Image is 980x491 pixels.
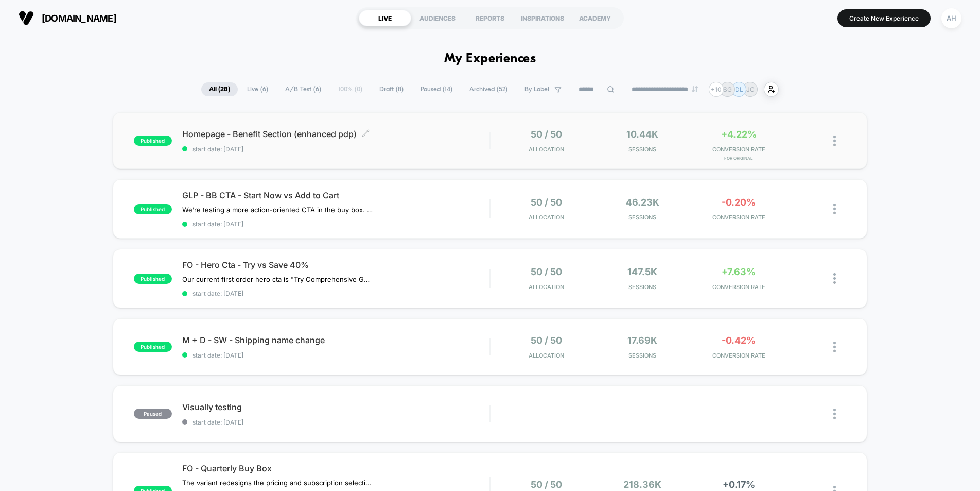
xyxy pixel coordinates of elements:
[462,82,515,96] span: Archived ( 52 )
[597,283,688,291] span: Sessions
[182,145,489,153] span: start date: [DATE]
[833,273,836,284] img: close
[524,86,549,93] span: By Label
[359,10,411,26] div: LIVE
[723,479,755,490] span: +0.17%
[201,82,238,96] span: All ( 28 )
[722,266,756,277] span: +7.63%
[693,283,784,291] span: CONVERSION RATE
[15,10,119,26] button: [DOMAIN_NAME]
[444,52,536,66] h1: My Experiences
[531,129,562,140] span: 50 / 50
[239,82,276,96] span: Live ( 6 )
[833,342,836,352] img: close
[597,146,688,153] span: Sessions
[837,9,931,27] button: Create New Experience
[721,129,757,140] span: +4.22%
[735,86,743,93] p: DL
[531,335,562,346] span: 50 / 50
[182,275,373,283] span: Our current first order hero cta is "Try Comprehensive Gummies". We are testing it against "Save ...
[623,479,661,490] span: 218.36k
[182,402,489,412] span: Visually testing
[531,479,562,490] span: 50 / 50
[693,352,784,359] span: CONVERSION RATE
[709,82,724,97] div: + 10
[626,129,658,140] span: 10.44k
[569,10,621,26] div: ACADEMY
[693,214,784,221] span: CONVERSION RATE
[626,197,659,208] span: 46.23k
[627,266,657,277] span: 147.5k
[42,13,116,24] span: [DOMAIN_NAME]
[693,146,784,153] span: CONVERSION RATE
[938,8,965,29] button: AH
[134,136,172,146] span: published
[529,214,564,221] span: Allocation
[833,136,836,146] img: close
[413,82,460,96] span: Paused ( 14 )
[134,204,172,214] span: published
[723,86,732,93] p: SG
[627,335,657,346] span: 17.69k
[19,10,34,26] img: Visually logo
[182,260,489,270] span: FO - Hero Cta - Try vs Save 40%
[134,342,172,352] span: published
[722,197,756,208] span: -0.20%
[182,463,489,473] span: FO - Quarterly Buy Box
[464,10,516,26] div: REPORTS
[833,204,836,214] img: close
[134,409,172,419] span: paused
[692,86,698,92] img: end
[722,335,756,346] span: -0.42%
[597,352,688,359] span: Sessions
[277,82,329,96] span: A/B Test ( 6 )
[134,274,172,284] span: published
[182,129,489,139] span: Homepage - Benefit Section (enhanced pdp)
[411,10,464,26] div: AUDIENCES
[182,206,373,214] span: We’re testing a more action-oriented CTA in the buy box. The current button reads “Start Now.” We...
[529,283,564,291] span: Allocation
[746,86,755,93] p: JC
[182,290,489,297] span: start date: [DATE]
[182,351,489,359] span: start date: [DATE]
[182,220,489,228] span: start date: [DATE]
[531,266,562,277] span: 50 / 50
[182,479,373,487] span: The variant redesigns the pricing and subscription selection interface by introducing a more stru...
[182,335,489,345] span: M + D - SW - Shipping name change
[372,82,411,96] span: Draft ( 8 )
[833,409,836,419] img: close
[529,146,564,153] span: Allocation
[531,197,562,208] span: 50 / 50
[941,8,961,28] div: AH
[516,10,569,26] div: INSPIRATIONS
[182,190,489,200] span: GLP - BB CTA - Start Now vs Add to Cart
[693,156,784,161] span: for Original
[529,352,564,359] span: Allocation
[597,214,688,221] span: Sessions
[182,418,489,426] span: start date: [DATE]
